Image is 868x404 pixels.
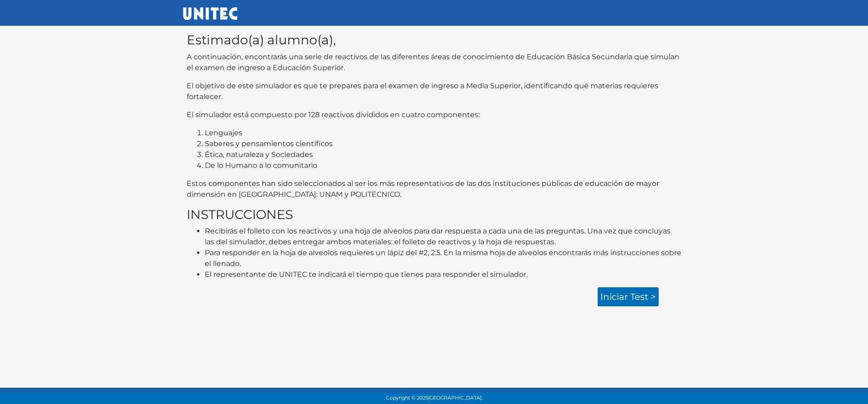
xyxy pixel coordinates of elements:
li: Para responder en la hoja de alveolos requieres un lápiz del #2, 2.5. En la misma hoja de alveolo... [205,247,681,269]
h3: Estimado(a) alumno(a), [187,33,681,48]
li: Saberes y pensamientos científicos [205,138,681,149]
li: Ética, naturaleza y Sociedades [205,149,681,160]
img: UNITEC [183,7,237,20]
p: El objetivo de este simulador es que te prepares para el examen de ingreso a Media Superior, iden... [187,81,681,102]
li: Lenguajes [205,128,681,138]
span: [GEOGRAPHIC_DATA]. [428,395,482,401]
li: De lo Humano a lo comunitario [205,160,681,171]
li: Recibirás el folleto con los reactivos y una hoja de alveolos para dar respuesta a cada una de la... [205,226,681,247]
p: Estos componentes han sido seleccionados al ser los más representativos de las dos instituciones ... [187,178,681,200]
li: El representante de UNITEC te indicará el tiempo que tienes para responder el simulador. [205,269,681,280]
p: El simulador está compuesto por 128 reactivos divididos en cuatro componentes: [187,109,681,120]
h3: INSTRUCCIONES [187,207,681,223]
a: Iniciar test > [598,287,659,306]
p: A continuación, encontrarás una serie de reactivos de las diferentes áreas de conocimiento de Edu... [187,52,681,73]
